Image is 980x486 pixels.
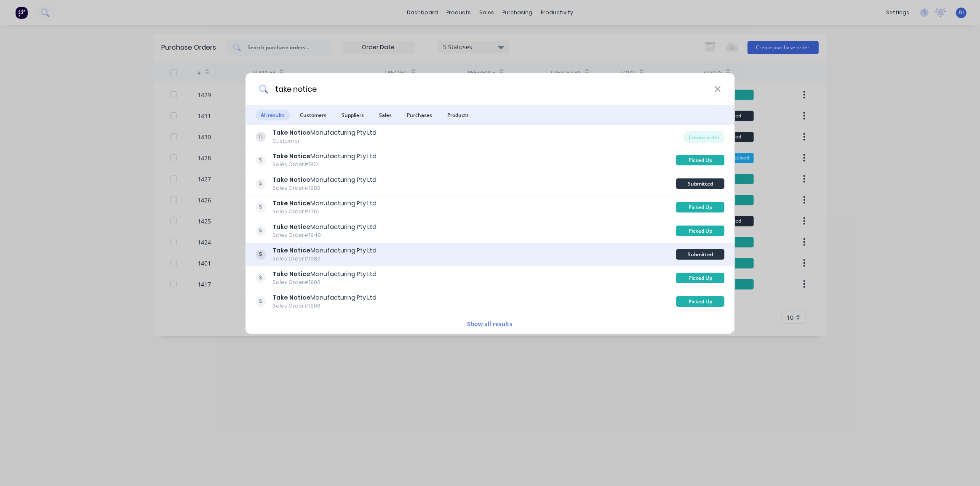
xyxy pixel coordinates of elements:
[676,226,725,236] div: Picked Up
[272,246,377,255] div: Manufacturing Pty Ltd
[272,175,310,184] b: Take Notice
[272,128,377,137] div: Manufacturing Pty Ltd
[272,302,377,310] div: Sales Order #1806
[272,152,377,161] div: Manufacturing Pty Ltd
[272,208,377,215] div: Sales Order #1761
[374,110,397,120] span: Sales
[268,73,714,105] input: Start typing a customer or supplier name to create a new order...
[272,223,310,231] b: Take Notice
[465,319,515,329] button: Show all results
[272,270,377,279] div: Manufacturing Pty Ltd
[272,246,310,255] b: Take Notice
[272,199,310,207] b: Take Notice
[676,273,725,283] div: Picked Up
[256,110,290,120] span: All results
[295,110,331,120] span: Customers
[442,110,474,120] span: Products
[676,155,725,165] div: Picked Up
[272,293,310,302] b: Take Notice
[272,231,377,239] div: Sales Order #1948
[272,184,377,192] div: Sales Order #1983
[272,128,310,137] b: Take Notice
[676,296,725,307] div: Picked Up
[256,132,266,142] div: TL
[272,152,310,160] b: Take Notice
[402,110,437,120] span: Purchases
[272,293,377,302] div: Manufacturing Pty Ltd
[676,178,725,189] div: Submitted
[272,199,377,208] div: Manufacturing Pty Ltd
[676,249,725,260] div: Submitted
[272,270,310,278] b: Take Notice
[676,202,725,212] div: Picked Up
[272,137,377,145] div: Customer
[272,223,377,231] div: Manufacturing Pty Ltd
[336,110,369,120] span: Suppliers
[272,279,377,286] div: Sales Order #1906
[272,175,377,184] div: Manufacturing Pty Ltd
[272,255,377,263] div: Sales Order #1982
[272,161,377,168] div: Sales Order #1812
[684,131,724,143] div: Create order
